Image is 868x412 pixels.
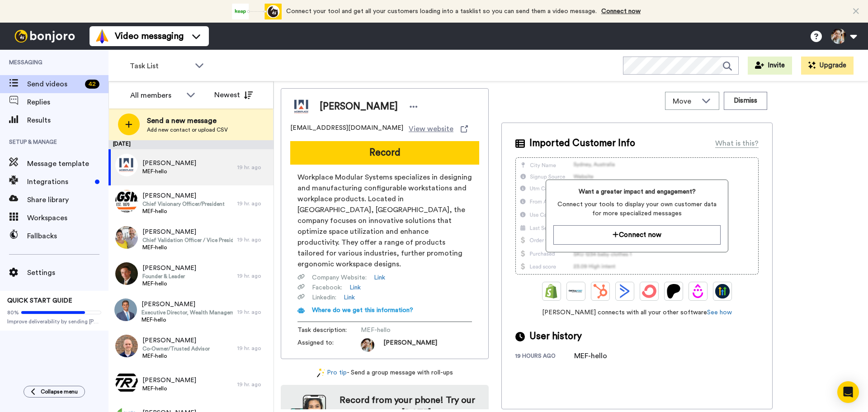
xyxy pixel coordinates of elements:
[237,164,269,171] div: 19 hr. ago
[544,284,559,298] img: Shopify
[115,335,138,357] img: 80872c51-08ce-40a5-8745-fb467db8ef2b.jpg
[642,284,656,298] img: ConvertKit
[27,158,108,169] span: Message template
[707,309,732,316] a: See how
[142,200,225,208] span: Chief Visionary Officer/President
[142,385,196,392] span: MEF-hello
[142,352,210,360] span: MEF-hello
[286,8,597,14] span: Connect your tool and get all your customers loading into a tasklist so you can send them a video...
[312,307,413,313] span: Where do we get this information?
[41,388,78,395] span: Collapse menu
[27,267,108,278] span: Settings
[297,326,361,335] span: Task description :
[208,86,259,104] button: Newest
[142,237,233,244] span: Chief Validation Officer / Vice President
[312,273,367,282] span: Company Website :
[312,293,336,302] span: Linkedin :
[673,96,697,107] span: Move
[317,368,347,378] a: Pro tip
[142,336,210,345] span: [PERSON_NAME]
[361,326,447,335] span: MEF-hello
[142,273,196,280] span: Founder & Leader
[7,309,19,316] span: 80%
[11,30,79,43] img: bj-logo-header-white.svg
[27,194,108,205] span: Share library
[748,57,792,75] button: Invite
[142,191,225,200] span: [PERSON_NAME]
[142,300,233,309] span: [PERSON_NAME]
[409,123,453,134] span: View website
[237,345,269,352] div: 19 hr. ago
[85,80,99,89] div: 42
[515,308,759,317] span: [PERSON_NAME] connects with all your other software
[115,30,184,43] span: Video messaging
[715,138,759,149] div: What is this?
[27,115,108,126] span: Results
[142,280,196,287] span: MEF-hello
[130,61,190,71] span: Task List
[115,154,138,176] img: 4b20c5bc-999f-4260-a8b5-80ab974f7265.png
[320,100,398,114] span: [PERSON_NAME]
[317,368,325,378] img: magic-wand.svg
[108,140,274,149] div: [DATE]
[297,172,472,270] span: Workplace Modular Systems specializes in designing and manufacturing configurable workstations an...
[801,57,854,75] button: Upgrade
[515,352,574,361] div: 19 hours ago
[553,187,720,196] span: Want a greater impact and engagement?
[115,371,138,393] img: 6c3ffa90-73f5-47ef-9c72-7355ed41a787.jpg
[24,386,85,398] button: Collapse menu
[553,225,720,245] button: Connect now
[529,137,635,150] span: Imported Customer Info
[237,381,269,388] div: 19 hr. ago
[115,226,138,249] img: 688c2886-9819-43ae-a82f-327abacee389.jpg
[27,79,81,90] span: Send videos
[142,264,196,273] span: [PERSON_NAME]
[27,176,91,187] span: Integrations
[142,208,225,215] span: MEF-hello
[290,123,403,134] span: [EMAIL_ADDRESS][DOMAIN_NAME]
[344,293,355,302] a: Link
[691,284,705,298] img: Drip
[142,168,196,175] span: MEF-hello
[114,298,137,321] img: 597202c7-1c4c-46dc-b3c4-1be8e82d1063.jpg
[281,368,489,378] div: - Send a group message with roll-ups
[115,190,138,213] img: 701fc0a7-5594-4109-93c1-caa568be8e99.png
[142,376,196,385] span: [PERSON_NAME]
[349,283,361,292] a: Link
[142,309,233,316] span: Executive Director, Wealth Management, Financial Advisor
[374,273,385,282] a: Link
[147,115,228,126] span: Send a new message
[529,330,582,343] span: User history
[666,284,681,298] img: Patreon
[409,123,468,134] a: View website
[383,338,437,352] span: [PERSON_NAME]
[237,236,269,243] div: 19 hr. ago
[837,381,859,403] div: Open Intercom Messenger
[724,92,767,110] button: Dismiss
[618,284,632,298] img: ActiveCampaign
[297,338,361,352] span: Assigned to:
[115,262,138,285] img: ab6cb85c-dcc0-4306-8683-e4c50d969856.jpg
[7,298,72,304] span: QUICK START GUIDE
[601,8,641,14] a: Connect now
[142,316,233,323] span: MEF-hello
[142,159,196,168] span: [PERSON_NAME]
[130,90,182,101] div: All members
[312,283,342,292] span: Facebook :
[142,345,210,352] span: Co-Owner/Trusted Advisor
[27,97,108,108] span: Replies
[142,244,233,251] span: MEF-hello
[574,350,619,361] div: MEF-hello
[290,141,479,165] button: Record
[232,4,282,19] div: animation
[361,338,374,352] img: 39af5b3e-1ee2-41bd-9cac-7f0ac9e3e6e1-1759853553.jpg
[237,200,269,207] div: 19 hr. ago
[237,308,269,316] div: 19 hr. ago
[237,272,269,279] div: 19 hr. ago
[95,29,109,43] img: vm-color.svg
[142,227,233,237] span: [PERSON_NAME]
[593,284,608,298] img: Hubspot
[7,318,101,325] span: Improve deliverability by sending [PERSON_NAME]’s from your own email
